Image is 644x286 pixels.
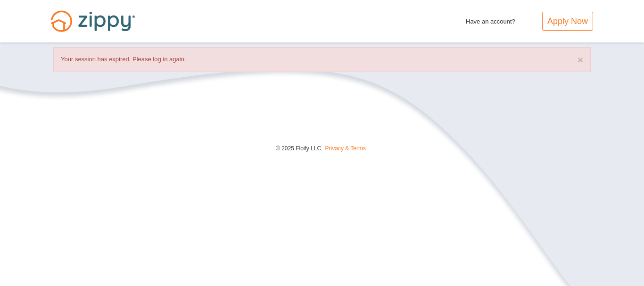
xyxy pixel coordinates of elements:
[618,264,642,284] img: Back to Top
[276,145,321,152] span: © 2025 Floify LLC
[466,12,515,27] span: Have an account?
[325,145,366,152] a: Privacy & Terms
[542,12,593,31] a: Apply Now
[578,55,583,65] button: ×
[53,47,591,72] div: Your session has expired. Please log in again.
